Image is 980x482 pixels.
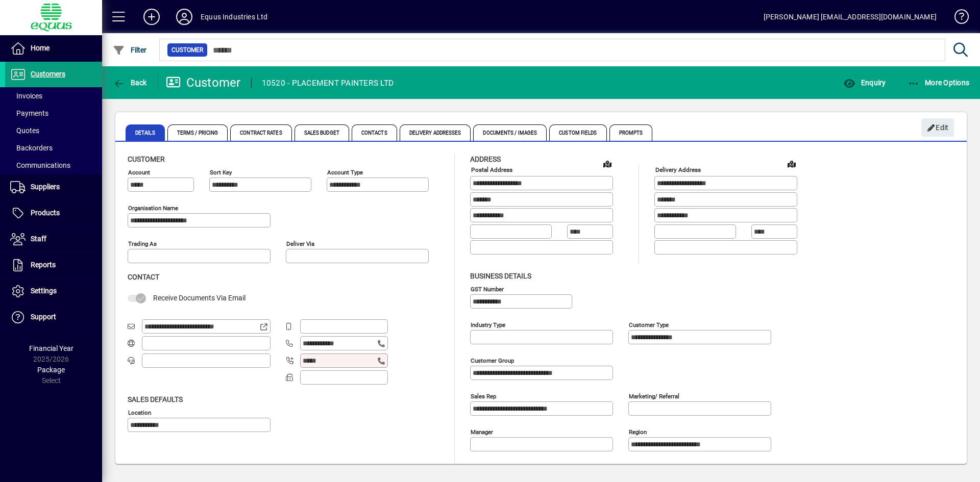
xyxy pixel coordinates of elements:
span: Financial Year [29,344,73,352]
span: Reports [31,261,56,269]
span: Customers [31,70,65,78]
mat-label: Manager [471,428,493,435]
span: Customer [128,155,165,163]
span: Documents / Images [473,124,547,141]
button: Enquiry [841,73,888,92]
a: Payments [5,105,102,122]
span: Enquiry [843,79,886,87]
mat-label: Organisation name [128,205,178,212]
span: Details [126,124,165,141]
button: Profile [168,8,201,26]
mat-label: Account Type [327,169,363,176]
span: More Options [908,79,970,87]
mat-label: Industry type [471,321,505,328]
span: Home [31,44,50,52]
button: Edit [921,118,954,137]
span: Edit [927,119,949,136]
button: Filter [110,41,150,59]
a: Support [5,305,102,330]
span: Sales defaults [128,395,183,403]
span: Receive Documents Via Email [153,294,246,302]
span: Backorders [10,144,53,152]
mat-label: Sales rep [471,392,496,399]
span: Suppliers [31,183,60,191]
mat-label: GST Number [471,285,504,292]
mat-label: Location [128,409,151,416]
span: Staff [31,235,46,243]
span: Address [470,155,501,163]
span: Filter [113,46,147,54]
span: Quotes [10,126,39,135]
span: Prompts [609,124,653,141]
mat-label: Marketing/ Referral [629,392,679,399]
span: Contract Rates [230,124,291,141]
a: Settings [5,278,102,304]
mat-label: Customer type [629,321,669,328]
span: Customer [171,45,203,55]
span: Contact [128,273,159,281]
a: Knowledge Base [947,2,967,35]
span: Support [31,313,56,321]
mat-label: Account [128,169,150,176]
span: Business details [470,272,531,280]
div: [PERSON_NAME] [EMAIL_ADDRESS][DOMAIN_NAME] [764,9,937,25]
a: View on map [783,156,800,172]
mat-label: Customer group [471,357,514,364]
a: Backorders [5,139,102,157]
app-page-header-button: Back [102,73,158,92]
span: Communications [10,161,70,169]
span: Settings [31,287,57,295]
a: Reports [5,252,102,278]
mat-label: Sort key [210,169,232,176]
mat-label: Trading as [128,240,157,247]
span: Terms / Pricing [167,124,228,141]
div: Equus Industries Ltd [201,9,268,25]
a: Invoices [5,87,102,105]
span: Sales Budget [295,124,349,141]
mat-label: Region [629,428,647,435]
button: Add [135,8,168,26]
div: 10520 - PLACEMENT PAINTERS LTD [262,75,394,91]
div: Customer [166,74,241,91]
span: Contacts [352,124,397,141]
span: Payments [10,109,48,117]
span: Delivery Addresses [400,124,471,141]
button: More Options [905,73,972,92]
a: Communications [5,157,102,174]
span: Back [113,79,147,87]
a: Suppliers [5,174,102,200]
a: Quotes [5,122,102,139]
span: Products [31,209,60,217]
a: View on map [599,156,616,172]
button: Back [110,73,150,92]
a: Products [5,200,102,226]
span: Custom Fields [549,124,606,141]
span: Package [37,366,65,374]
span: Invoices [10,92,42,100]
mat-label: Deliver via [286,240,314,247]
a: Home [5,36,102,61]
a: Staff [5,226,102,252]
